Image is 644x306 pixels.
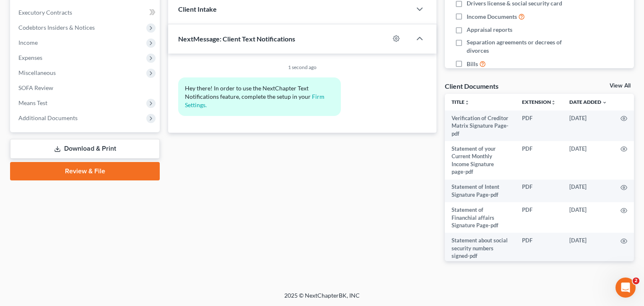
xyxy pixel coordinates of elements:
[467,60,478,68] span: Bills
[445,141,515,180] td: Statement of your Current Monthly Income Signature page-pdf
[7,224,161,239] textarea: Message…
[18,114,78,121] span: Additional Documents
[615,278,636,298] iframe: Intercom live chat
[40,242,47,248] button: Upload attachment
[633,278,639,284] span: 2
[569,99,607,105] a: Date Added expand_more
[467,13,517,21] span: Income Documents
[563,202,614,233] td: [DATE]
[563,141,614,180] td: [DATE]
[26,242,33,248] button: Gif picker
[445,82,499,90] div: Client Documents
[445,233,515,263] td: Statement about social security numbers signed-pdf
[467,26,512,34] span: Appraisal reports
[144,239,157,252] button: Send a message…
[7,63,161,244] div: Emma says…
[602,100,607,105] i: expand_more
[24,5,37,18] img: Profile image for Emma
[13,126,131,167] div: Please be sure to enable MFA in your PACER account settings. Once enabled, you will have to enter...
[5,3,21,19] button: go back
[178,64,426,71] div: 1 second ago
[515,202,563,233] td: PDF
[563,111,614,141] td: [DATE]
[10,139,160,159] a: Download & Print
[515,111,563,141] td: PDF
[13,172,62,178] a: Learn More Here
[10,162,160,180] a: Review & File
[563,233,614,263] td: [DATE]
[465,100,470,105] i: unfold_more
[522,99,556,105] a: Extensionunfold_more
[445,180,515,203] td: Statement of Intent Signature Page-pdf
[12,5,160,20] a: Executory Contracts
[146,3,162,19] button: Home
[178,5,217,13] span: Client Intake
[13,69,120,84] b: 🚨 PACER Multi-Factor Authentication Now Required 🚨
[610,83,631,89] a: View All
[7,63,138,226] div: 🚨 PACER Multi-Factor Authentication Now Required 🚨Starting [DATE], PACER requires Multi-Factor Au...
[13,242,20,249] button: Emoji picker
[18,24,95,31] span: Codebtors Insiders & Notices
[13,89,131,121] div: Starting [DATE], PACER requires Multi-Factor Authentication (MFA) for all filers in select distri...
[515,141,563,180] td: PDF
[445,111,515,141] td: Verification of Creditor Matrix Signature Page-pdf
[13,184,125,215] i: We use the Salesforce Authenticator app for MFA at NextChapter and other users are reporting the ...
[18,84,53,91] span: SOFA Review
[41,10,57,19] p: Active
[515,233,563,263] td: PDF
[18,9,72,16] span: Executory Contracts
[467,38,579,55] span: Separation agreements or decrees of divorces
[515,180,563,203] td: PDF
[18,99,47,106] span: Means Test
[563,180,614,203] td: [DATE]
[445,202,515,233] td: Statement of Financhial affairs Signature Page-pdf
[185,85,311,100] span: Hey there! In order to use the NextChapter Text Notifications feature, complete the setup in your
[178,35,295,43] span: NextMessage: Client Text Notifications
[18,54,42,61] span: Expenses
[18,39,38,46] span: Income
[41,4,95,10] h1: [PERSON_NAME]
[52,143,85,149] b: 2 minutes
[551,100,556,105] i: unfold_more
[452,99,470,105] a: Titleunfold_more
[12,80,160,95] a: SOFA Review
[18,69,56,76] span: Miscellaneous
